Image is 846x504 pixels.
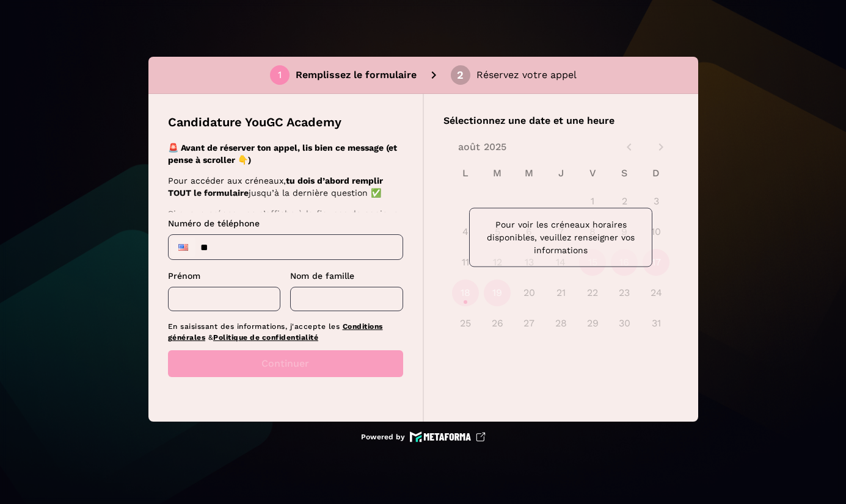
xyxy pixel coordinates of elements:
[213,333,318,342] a: Politique de confidentialité
[171,237,195,257] div: United States: + 1
[168,271,200,281] span: Prénom
[168,175,399,199] p: Pour accéder aux créneaux, jusqu’à la dernière question ✅
[168,322,383,342] a: Conditions générales
[476,68,577,82] p: Réservez votre appel
[168,143,397,165] strong: 🚨 Avant de réserver ton appel, lis bien ce message (et pense à scroller 👇)
[480,218,642,257] p: Pour voir les créneaux horaires disponibles, veuillez renseigner vos informations
[168,321,403,343] p: En saisissant des informations, j'accepte les
[168,207,399,232] p: Si aucun créneau ne s’affiche à la fin, pas de panique :
[457,70,464,81] div: 2
[168,113,341,131] p: Candidature YouGC Academy
[278,70,282,81] div: 1
[290,271,354,281] span: Nom de famille
[296,68,417,82] p: Remplissez le formulaire
[208,333,214,342] span: &
[443,113,679,128] p: Sélectionnez une date et une heure
[361,432,405,442] p: Powered by
[168,218,260,228] span: Numéro de téléphone
[361,431,486,442] a: Powered by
